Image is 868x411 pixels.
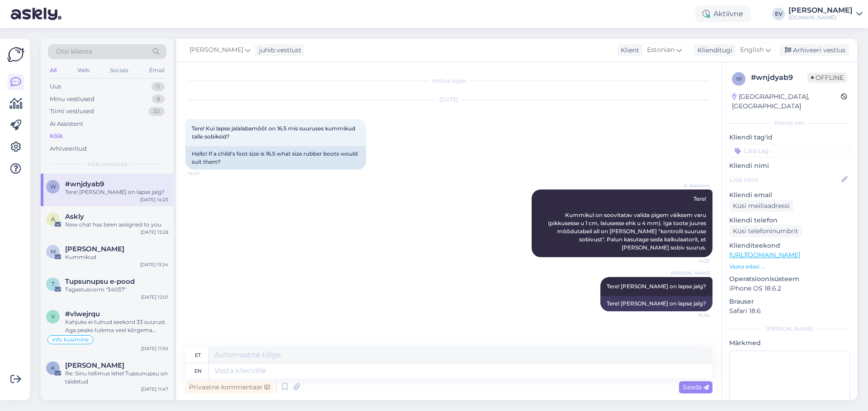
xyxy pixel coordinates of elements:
div: Tagastusvorm "34037" [65,286,168,294]
div: EV [772,8,785,20]
div: Arhiveeritud [50,144,87,153]
div: Tere! [PERSON_NAME] on lapse jalg? [65,188,168,196]
span: Otsi kliente [56,47,92,56]
div: [DATE] 14:23 [140,196,168,203]
span: Estonian [647,45,675,55]
span: K [51,365,55,371]
span: Offline [807,73,847,83]
p: Klienditeekond [729,241,850,250]
span: Askly [65,212,84,221]
div: [DATE] 13:24 [140,261,168,268]
div: Klient [617,46,639,55]
span: AI Assistent [676,182,710,189]
span: [PERSON_NAME] [671,270,710,277]
div: Privaatne kommentaar [185,381,274,393]
p: Kliendi telefon [729,216,850,225]
a: [PERSON_NAME][DOMAIN_NAME] [788,7,863,21]
span: 14:23 [676,258,710,264]
span: Saada [683,383,709,391]
span: v [51,313,55,320]
div: All [48,65,58,76]
div: Küsi meiliaadressi [729,200,793,212]
div: Tere! [PERSON_NAME] on lapse jalg? [600,296,712,311]
div: # wnjdyab9 [751,72,807,83]
div: Arhiveeri vestlus [779,44,849,56]
p: Vaata edasi ... [729,263,850,271]
span: Kati Valvik [65,361,124,369]
p: Kliendi email [729,190,850,200]
span: w [50,183,56,190]
div: Kahjuks ei tulnud seekord 33 suurust. Aga peaks tulema veel kõrgema säärega mudelit selles suurus... [65,318,168,334]
div: Minu vestlused [50,95,94,104]
div: Socials [108,65,130,76]
div: New chat has been assigned to you [65,221,168,229]
div: AI Assistent [50,120,83,129]
div: Vestlus algas [185,77,712,85]
span: Tupsunupsu e-pood [65,277,135,286]
div: [DATE] 13:28 [141,229,168,236]
span: English [740,45,764,55]
p: Kliendi nimi [729,161,850,171]
span: Kõik vestlused [88,160,127,168]
div: [DATE] 11:50 [141,345,168,352]
span: Tere! Kui lapse jalalabamõõt on 16.5 mis suuruses kummikud talle sobiksid? [192,125,357,140]
span: #vlwejrqu [65,310,100,318]
div: [DOMAIN_NAME] [788,14,853,21]
div: 0 [151,82,165,91]
div: Küsi telefoninumbrit [729,225,802,237]
div: Klienditugi [694,46,732,55]
p: Brauser [729,297,850,306]
div: [GEOGRAPHIC_DATA], [GEOGRAPHIC_DATA] [732,92,841,111]
div: Kliendi info [729,119,850,127]
img: Askly Logo [7,46,24,63]
div: Kõik [50,132,63,141]
p: iPhone OS 18.6.2 [729,284,850,293]
span: M [51,248,56,255]
div: en [194,363,202,379]
span: #wnjdyab9 [65,180,104,188]
div: 30 [148,107,165,116]
p: Safari 18.6 [729,306,850,316]
span: 14:42 [676,312,710,319]
div: Uus [50,82,61,91]
span: Maarja-Liisa Koitsalu [65,245,124,253]
div: Email [147,65,166,76]
span: info küsimine [52,337,89,342]
div: [PERSON_NAME] [729,325,850,333]
a: [URL][DOMAIN_NAME] [729,251,800,259]
div: [PERSON_NAME] [788,7,853,14]
span: A [51,216,55,222]
div: Aktiivne [695,6,750,22]
p: Kliendi tag'id [729,133,850,142]
span: w [736,75,742,82]
div: juhib vestlust [255,46,302,55]
div: et [195,347,201,363]
div: [DATE] [185,96,712,104]
div: Hello! If a child's foot size is 16.5 what size rubber boots would suit them? [185,146,366,170]
div: Kummikud [65,253,168,261]
span: T [52,281,55,287]
div: [DATE] 11:47 [141,386,168,393]
span: Tere! [PERSON_NAME] on lapse jalg? [607,283,706,290]
input: Lisa tag [729,144,850,157]
input: Lisa nimi [730,175,840,185]
p: Märkmed [729,338,850,348]
div: Re: Sinu tellimus lehel Tupsunupsu on täidetud [65,369,168,386]
span: Tere! Kummikul on soovitatav valida pigem väiksem varu (pikkusesse u 1 cm, laiusesse ehk u 4 mm).... [548,195,708,251]
div: Tiimi vestlused [50,107,94,116]
p: Operatsioonisüsteem [729,274,850,284]
span: [PERSON_NAME] [189,45,243,55]
div: 8 [152,95,165,104]
span: 14:23 [188,170,222,177]
div: [DATE] 12:01 [141,294,168,300]
div: Web [75,65,91,76]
